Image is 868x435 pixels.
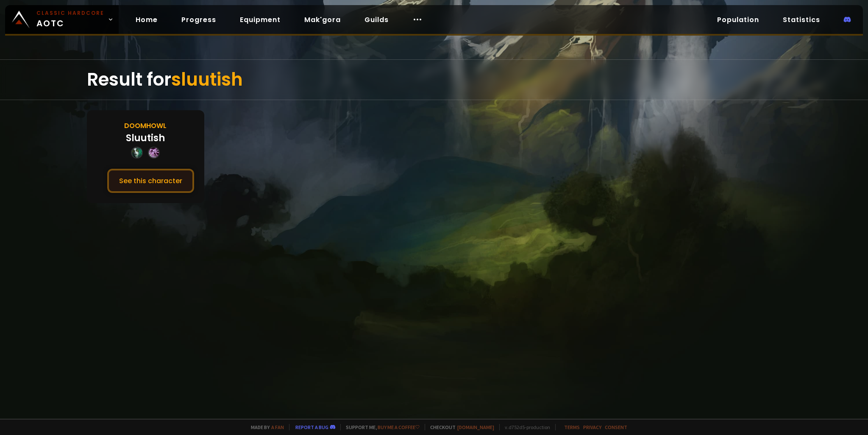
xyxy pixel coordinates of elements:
[298,11,348,28] a: Mak'gora
[271,424,284,430] a: a fan
[425,424,494,430] span: Checkout
[295,424,328,430] a: Report a bug
[124,120,167,131] div: Doomhowl
[171,67,243,92] span: sluutish
[710,11,766,28] a: Population
[605,424,627,430] a: Consent
[564,424,580,430] a: Terms
[126,131,165,145] div: Sluutish
[246,424,284,430] span: Made by
[583,424,601,430] a: Privacy
[358,11,395,28] a: Guilds
[378,424,420,430] a: Buy me a coffee
[129,11,164,28] a: Home
[5,5,119,34] a: Classic HardcoreAOTC
[36,9,104,17] small: Classic Hardcore
[87,60,781,100] div: Result for
[36,9,104,30] span: AOTC
[457,424,494,430] a: [DOMAIN_NAME]
[107,169,194,193] button: See this character
[175,11,223,28] a: Progress
[499,424,550,430] span: v. d752d5 - production
[340,424,420,430] span: Support me,
[776,11,827,28] a: Statistics
[233,11,287,28] a: Equipment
